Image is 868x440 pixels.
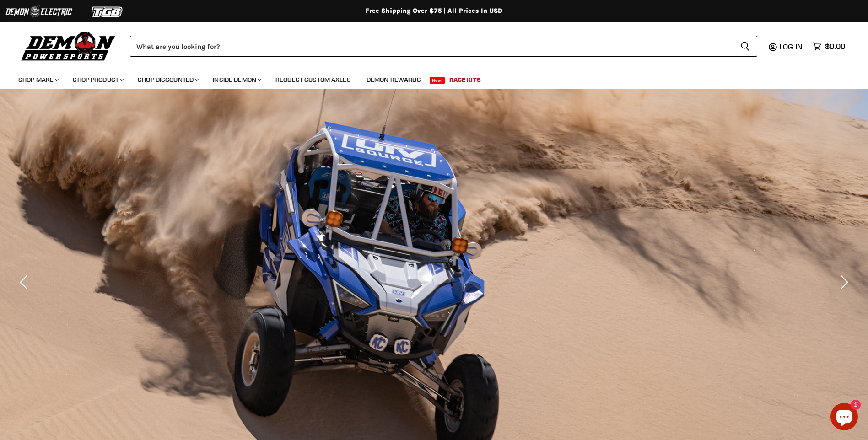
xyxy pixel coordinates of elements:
[775,43,808,51] a: Log in
[825,42,845,51] span: $0.00
[808,40,850,53] a: $0.00
[73,3,142,21] img: TGB Logo 2
[733,36,757,57] button: Search
[66,70,129,89] a: Shop Product
[16,273,34,291] button: Previous
[11,67,843,89] ul: Main menu
[834,273,852,291] button: Next
[130,36,757,57] form: Product
[5,3,73,21] img: Demon Electric Logo 2
[779,42,803,51] span: Log in
[442,70,488,89] a: Race Kits
[206,70,267,89] a: Inside Demon
[269,70,358,89] a: Request Custom Axles
[18,30,119,62] img: Demon Powersports
[828,403,861,433] inbox-online-store-chat: Shopify online store chat
[130,36,733,57] input: Search
[430,77,445,84] span: New!
[131,70,204,89] a: Shop Discounted
[68,7,800,15] div: Free Shipping Over $75 | All Prices In USD
[360,70,428,89] a: Demon Rewards
[11,70,64,89] a: Shop Make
